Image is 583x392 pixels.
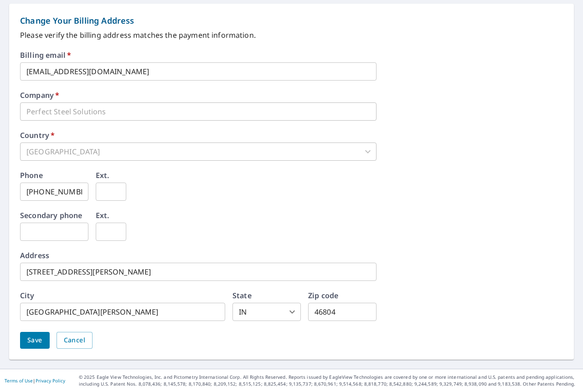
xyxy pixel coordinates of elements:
[20,51,71,59] label: Billing email
[79,374,578,387] p: © 2025 Eagle View Technologies, Inc. and Pictometry International Corp. All Rights Reserved. Repo...
[36,377,65,384] a: Privacy Policy
[20,143,377,161] div: [GEOGRAPHIC_DATA]
[20,92,59,99] label: Company
[20,30,563,41] p: Please verify the billing address matches the payment information.
[20,212,82,219] label: Secondary phone
[20,15,563,27] p: Change Your Billing Address
[20,172,43,179] label: Phone
[57,332,93,349] button: Cancel
[232,292,252,299] label: State
[27,335,42,346] span: Save
[20,332,50,349] button: Save
[5,378,65,383] p: |
[308,292,338,299] label: Zip code
[20,292,35,299] label: City
[232,303,301,321] div: IN
[20,252,49,259] label: Address
[96,212,109,219] label: Ext.
[20,132,55,139] label: Country
[96,172,109,179] label: Ext.
[64,335,85,346] span: Cancel
[5,377,33,384] a: Terms of Use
